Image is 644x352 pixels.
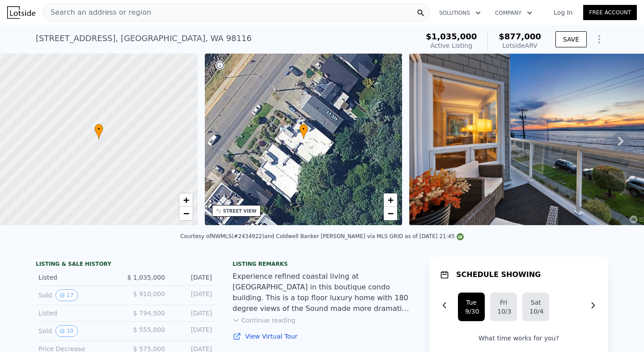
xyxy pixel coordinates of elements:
[183,194,189,205] span: +
[432,5,488,21] button: Solutions
[172,325,212,337] div: [DATE]
[43,7,151,18] span: Search an address or region
[94,124,103,139] div: •
[183,208,189,219] span: −
[172,273,212,282] div: [DATE]
[530,298,542,307] div: Sat
[384,207,397,220] a: Zoom out
[55,289,77,301] button: View historical data
[388,194,394,205] span: +
[522,293,549,321] button: Sat10/4
[490,293,517,321] button: Fri10/3
[55,325,77,337] button: View historical data
[180,233,464,239] div: Courtesy of NWMLS (#2434922) and Coldwell Banker [PERSON_NAME] via MLS GRID as of [DATE] 21:45
[499,41,541,50] div: Lotside ARV
[497,298,510,307] div: Fri
[36,32,252,45] div: [STREET_ADDRESS] , [GEOGRAPHIC_DATA] , WA 98116
[456,269,541,280] h1: SCHEDULE SHOWING
[179,207,193,220] a: Zoom out
[172,309,212,318] div: [DATE]
[38,289,118,301] div: Sold
[127,274,165,281] span: $ 1,035,000
[233,332,411,341] a: View Virtual Tour
[233,316,296,325] button: Continue reading
[94,125,103,133] span: •
[36,260,215,269] div: LISTING & SALE HISTORY
[590,30,608,48] button: Show Options
[223,208,257,214] div: STREET VIEW
[465,298,478,307] div: Tue
[488,5,539,21] button: Company
[388,208,394,219] span: −
[430,42,472,49] span: Active Listing
[38,325,118,337] div: Sold
[384,193,397,207] a: Zoom in
[543,8,583,17] a: Log In
[583,5,637,20] a: Free Account
[299,124,308,139] div: •
[133,326,165,333] span: $ 555,000
[38,309,118,318] div: Listed
[233,260,411,268] div: Listing remarks
[233,271,411,314] div: Experience refined coastal living at [GEOGRAPHIC_DATA] in this boutique condo building. This is a...
[458,293,485,321] button: Tue9/30
[555,31,587,47] button: SAVE
[530,307,542,316] div: 10/4
[133,290,165,298] span: $ 910,000
[457,233,464,240] img: NWMLS Logo
[38,273,118,282] div: Listed
[440,334,597,343] p: What time works for you?
[299,125,308,133] span: •
[179,193,193,207] a: Zoom in
[497,307,510,316] div: 10/3
[499,32,541,41] span: $877,000
[172,289,212,301] div: [DATE]
[426,32,477,41] span: $1,035,000
[7,6,35,19] img: Lotside
[133,310,165,317] span: $ 794,500
[465,307,478,316] div: 9/30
